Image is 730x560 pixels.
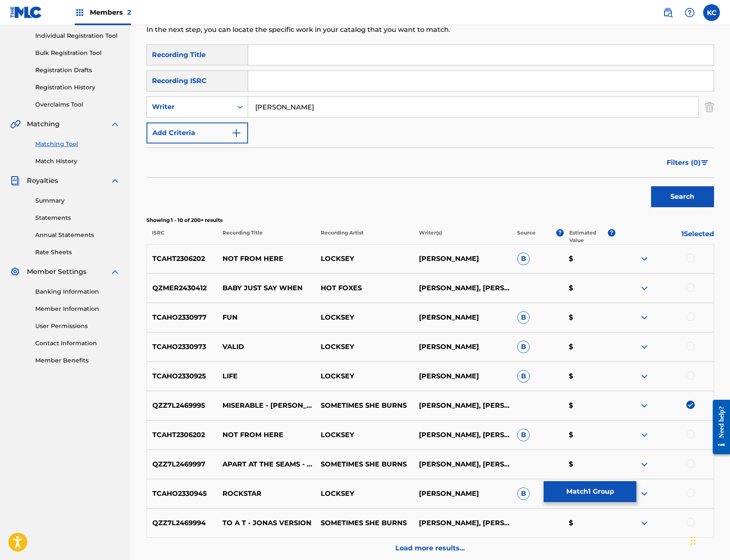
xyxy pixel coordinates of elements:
[517,341,530,353] span: B
[556,229,564,237] span: ?
[315,283,413,293] p: HOT FOXES
[659,4,676,21] a: Public Search
[701,160,708,165] img: filter
[10,6,42,18] img: MLC Logo
[681,4,698,21] div: Help
[147,25,583,35] p: In the next step, you can locate the specific work in your catalog that you want to match.
[315,342,413,352] p: LOCKSEY
[517,370,530,383] span: B
[639,518,649,528] img: expand
[35,214,120,222] a: Statements
[217,313,315,323] p: FUN
[608,229,615,237] span: ?
[217,459,315,469] p: APART AT THE SEAMS - ACOUSTIC DEMO
[563,371,615,381] p: $
[147,401,217,411] p: QZZ7L2469995
[703,4,720,21] div: User Menu
[147,254,217,264] p: TCAHT2306202
[563,518,615,528] p: $
[517,229,536,244] p: Source
[27,176,58,186] span: Royalties
[217,518,315,528] p: TO A T - JONAS VERSION
[217,401,315,411] p: MISERABLE - [PERSON_NAME] VERSION
[315,489,413,499] p: LOCKSEY
[315,313,413,323] p: LOCKSEY
[395,543,465,553] p: Load more results...
[569,229,608,244] p: Estimated Value
[110,119,120,129] img: expand
[705,96,714,117] img: Delete Criterion
[90,8,131,17] span: Members
[706,393,730,462] iframe: Resource Center
[10,119,21,129] img: Matching
[217,430,315,440] p: NOT FROM HERE
[147,430,217,440] p: TCAHT2306202
[639,342,649,352] img: expand
[110,176,120,186] img: expand
[639,430,649,440] img: expand
[10,176,20,186] img: Royalties
[35,356,120,365] a: Member Benefits
[413,430,512,440] p: [PERSON_NAME], [PERSON_NAME]
[691,528,696,553] div: Drag
[35,231,120,240] a: Annual Statements
[685,8,695,18] img: help
[615,229,714,244] p: 1 Selected
[413,229,512,244] p: Writer(s)
[517,311,530,324] span: B
[75,8,85,18] img: Top Rightsholders
[639,459,649,469] img: expand
[544,481,636,502] button: Match1 Group
[517,429,530,441] span: B
[413,254,512,264] p: [PERSON_NAME]
[147,518,217,528] p: QZZ7L2469994
[147,216,714,224] p: Showing 1 - 10 of 200+ results
[35,66,120,75] a: Registration Drafts
[413,342,512,352] p: [PERSON_NAME]
[217,283,315,293] p: BABY JUST SAY WHEN
[35,305,120,313] a: Member Information
[35,140,120,148] a: Matching Tool
[147,313,217,323] p: TCAHO2330977
[147,122,248,143] button: Add Criteria
[147,283,217,293] p: QZMER2430412
[147,229,217,244] p: ISRC
[35,100,120,109] a: Overclaims Tool
[563,342,615,352] p: $
[35,287,120,296] a: Banking Information
[517,253,530,265] span: B
[10,267,20,277] img: Member Settings
[563,313,615,323] p: $
[639,283,649,293] img: expand
[563,283,615,293] p: $
[639,313,649,323] img: expand
[315,518,413,528] p: SOMETIMES SHE BURNS
[413,371,512,381] p: [PERSON_NAME]
[217,489,315,499] p: ROCKSTAR
[639,489,649,499] img: expand
[147,489,217,499] p: TCAHO2330945
[517,487,530,500] span: B
[110,267,120,277] img: expand
[127,8,131,16] span: 2
[413,518,512,528] p: [PERSON_NAME], [PERSON_NAME], [PERSON_NAME], [PERSON_NAME]
[217,371,315,381] p: LIFE
[35,248,120,257] a: Rate Sheets
[639,371,649,381] img: expand
[413,489,512,499] p: [PERSON_NAME]
[413,313,512,323] p: [PERSON_NAME]
[27,267,86,277] span: Member Settings
[35,83,120,92] a: Registration History
[35,31,120,40] a: Individual Registration Tool
[217,342,315,352] p: VALID
[563,254,615,264] p: $
[147,459,217,469] p: QZZ7L2469997
[147,342,217,352] p: TCAHO2330973
[147,44,714,211] form: Search Form
[217,229,315,244] p: Recording Title
[147,371,217,381] p: TCAHO2330925
[35,49,120,57] a: Bulk Registration Tool
[688,520,730,560] iframe: Chat Widget
[563,459,615,469] p: $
